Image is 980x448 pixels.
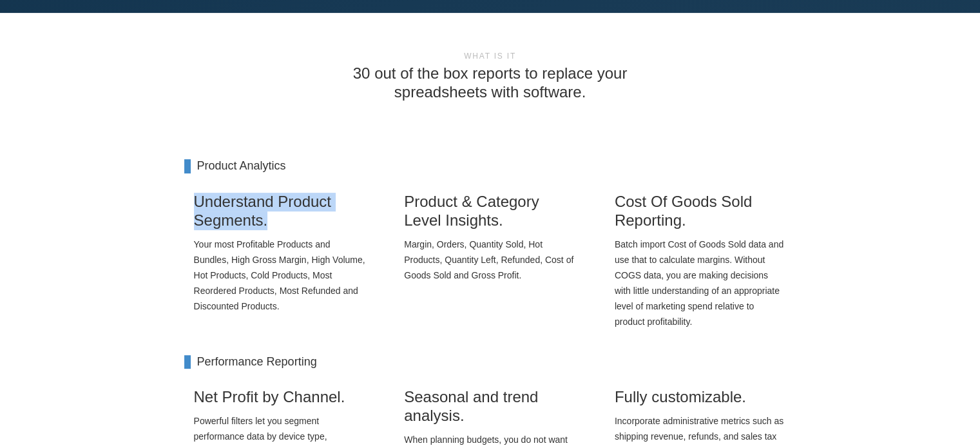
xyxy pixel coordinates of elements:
h3: Understand Product Segments. [194,193,366,230]
p: Batch import Cost of Goods Sold data and use that to calculate margins. Without COGS data, you ar... [615,237,787,329]
h4: Performance Reporting [184,355,796,369]
h3: 30 out of the box reports to replace your spreadsheets with software. [337,64,643,102]
h3: Seasonal and trend analysis. [404,388,576,425]
h6: What is it [337,52,643,61]
p: Margin, Orders, Quantity Sold, Hot Products, Quantity Left, Refunded, Cost of Goods Sold and Gros... [404,237,576,283]
h3: Fully customizable. [615,388,787,407]
h3: Product & Category Level Insights. [404,193,576,230]
h4: Product Analytics [184,159,796,173]
iframe: Drift Widget Chat Controller [916,384,965,433]
h3: Cost Of Goods Sold Reporting. [615,193,787,230]
h3: Net Profit by Channel. [194,388,366,407]
p: Your most Profitable Products and Bundles, High Gross Margin, High Volume, Hot Products, Cold Pro... [194,237,366,314]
